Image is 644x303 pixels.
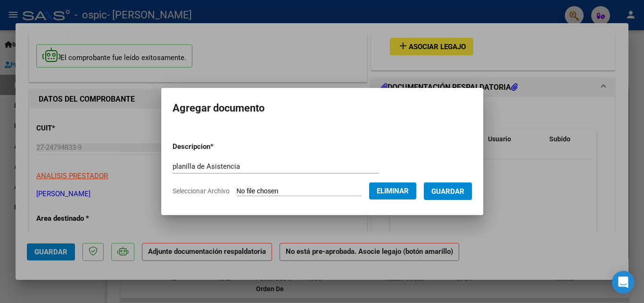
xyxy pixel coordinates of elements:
span: Eliminar [377,187,409,195]
div: Open Intercom Messenger [612,271,635,294]
span: Seleccionar Archivo [173,187,230,195]
button: Guardar [424,182,472,200]
span: Guardar [431,187,464,196]
p: Descripcion [173,141,263,152]
button: Eliminar [369,182,416,199]
h2: Agregar documento [173,99,472,117]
